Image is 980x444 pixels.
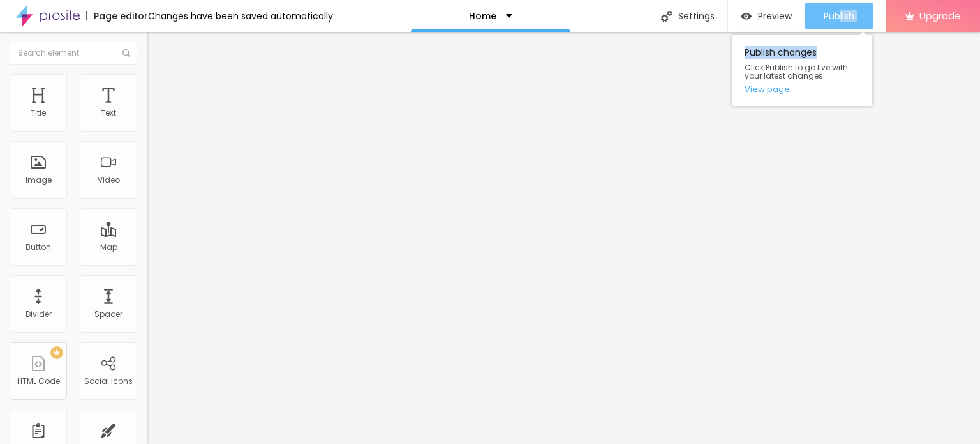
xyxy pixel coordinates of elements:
[824,11,854,21] span: Publish
[732,35,872,106] div: Publish changes
[100,243,117,252] div: Map
[805,3,873,29] button: Publish
[26,176,52,185] div: Image
[745,63,859,80] span: Click Publish to go live with your latest changes.
[661,11,672,22] img: Icone
[94,310,122,319] div: Spacer
[122,49,130,57] img: Icone
[469,11,496,20] p: Home
[10,42,137,65] input: Search element
[31,109,46,118] div: Title
[741,11,752,22] img: view-1.svg
[26,243,51,252] div: Button
[919,10,961,21] span: Upgrade
[148,11,333,20] div: Changes have been saved automatically
[86,11,148,20] div: Page editor
[758,11,792,21] span: Preview
[26,310,52,319] div: Divider
[745,85,859,93] a: View page
[17,377,60,386] div: HTML Code
[728,3,805,29] button: Preview
[101,109,116,118] div: Text
[147,32,980,444] iframe: Editor
[98,176,120,185] div: Video
[84,377,133,386] div: Social Icons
